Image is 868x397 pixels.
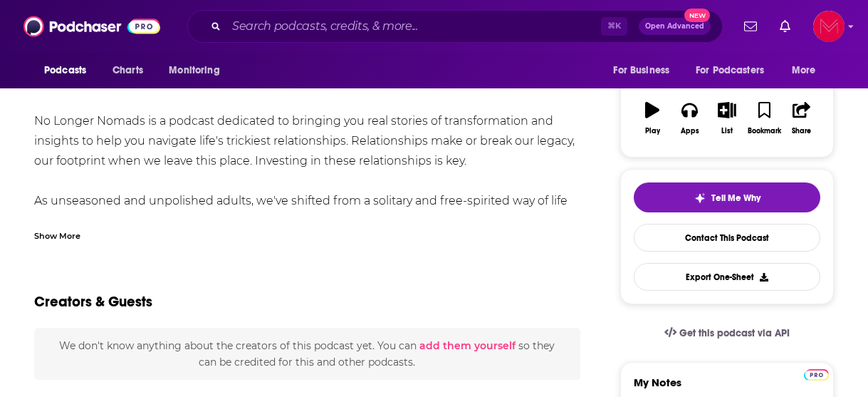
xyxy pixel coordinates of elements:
button: open menu [686,57,785,84]
div: List [721,127,733,135]
span: New [684,9,710,22]
span: Monitoring [169,61,219,81]
span: ⌘ K [601,17,627,36]
h2: Creators & Guests [34,293,152,311]
button: open menu [159,57,238,84]
span: More [792,61,816,81]
span: For Business [613,61,669,81]
span: Tell Me Why [711,192,760,204]
input: Search podcasts, credits, & more... [226,15,601,38]
span: For Podcasters [696,61,764,81]
div: No Longer Nomads is a podcast dedicated to bringing you real stories of transformation and insigh... [34,111,580,371]
button: tell me why sparkleTell Me Why [634,182,820,212]
button: open menu [782,57,834,84]
div: Bookmark [748,127,781,135]
a: Pro website [804,367,829,381]
img: tell me why sparkle [694,192,706,204]
button: List [708,93,746,144]
span: Open Advanced [645,23,704,30]
button: Bookmark [746,93,783,144]
a: Show notifications dropdown [774,14,796,38]
span: Charts [113,61,143,81]
button: Export One-Sheet [634,263,820,291]
button: open menu [603,57,687,84]
div: Search podcasts, credits, & more... [187,10,723,43]
img: Podchaser Pro [804,369,829,381]
span: Logged in as Pamelamcclure [813,11,845,42]
button: Apps [671,93,708,144]
span: We don't know anything about the creators of this podcast yet . You can so they can be credited f... [59,339,555,368]
div: Play [645,127,660,135]
a: Contact This Podcast [634,224,820,252]
img: Podchaser - Follow, Share and Rate Podcasts [23,13,160,40]
button: add them yourself [419,340,516,351]
div: Share [792,127,811,135]
button: Open AdvancedNew [639,18,711,35]
button: Play [634,93,671,144]
div: Apps [681,127,699,135]
span: Get this podcast via API [679,327,790,339]
a: Charts [103,57,152,84]
button: open menu [34,57,105,84]
img: User Profile [813,11,845,42]
button: Show profile menu [813,11,845,42]
span: Podcasts [44,61,86,81]
button: Share [783,93,820,144]
a: Get this podcast via API [653,316,801,351]
a: Show notifications dropdown [738,14,763,38]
